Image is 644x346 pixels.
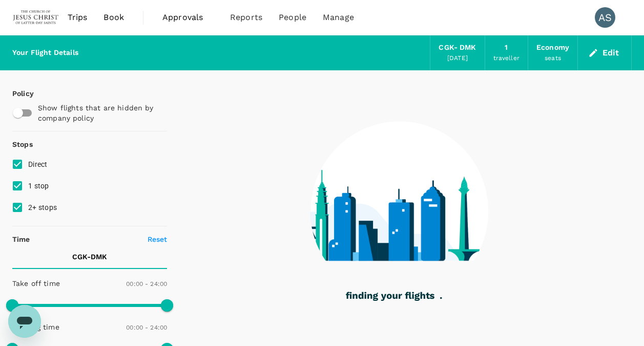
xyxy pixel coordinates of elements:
[536,42,569,53] div: Economy
[440,297,442,299] g: .
[38,103,160,123] p: Show flights that are hidden by company policy
[346,292,434,301] g: finding your flights
[72,252,107,262] p: CGK - DMK
[447,53,468,64] div: [DATE]
[586,45,623,61] button: Edit
[12,322,59,332] p: Landing time
[323,11,354,24] span: Manage
[595,7,615,28] div: AS
[28,203,57,212] span: 2+ stops
[148,234,168,244] p: Reset
[230,11,262,24] span: Reports
[12,6,59,29] img: The Malaysian Church of Jesus Christ of Latter-day Saints
[505,42,508,53] div: 1
[126,280,167,287] span: 00:00 - 24:00
[12,234,30,244] p: Time
[12,88,22,99] p: Policy
[12,47,78,59] div: Your Flight Details
[12,140,33,148] strong: Stops
[68,11,88,24] span: Trips
[126,324,167,331] span: 00:00 - 24:00
[103,11,124,24] span: Book
[493,53,520,64] div: traveller
[279,11,306,24] span: People
[545,53,561,64] div: seats
[8,305,41,338] iframe: Button to launch messaging window
[28,160,48,168] span: Direct
[12,278,60,289] p: Take off time
[162,11,214,24] span: Approvals
[439,42,476,53] div: CGK - DMK
[28,182,49,190] span: 1 stop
